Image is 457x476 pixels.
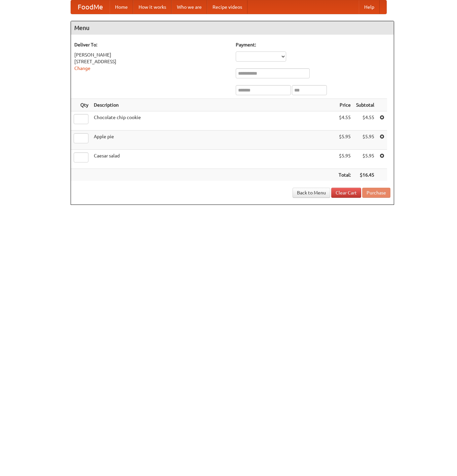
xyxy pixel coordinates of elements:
[71,99,91,111] th: Qty
[133,0,172,14] a: How it works
[91,150,336,169] td: Caesar salad
[91,131,336,150] td: Apple pie
[74,51,229,58] div: [PERSON_NAME]
[172,0,207,14] a: Who we are
[71,0,110,14] a: FoodMe
[336,131,353,150] td: $5.95
[336,169,353,181] th: Total:
[331,188,361,198] a: Clear Cart
[71,21,394,35] h4: Menu
[359,0,380,14] a: Help
[353,111,377,131] td: $4.55
[207,0,247,14] a: Recipe videos
[74,66,90,71] a: Change
[336,99,353,111] th: Price
[74,58,229,65] div: [STREET_ADDRESS]
[110,0,133,14] a: Home
[353,131,377,150] td: $5.95
[236,41,390,48] h5: Payment:
[91,99,336,111] th: Description
[91,111,336,131] td: Chocolate chip cookie
[293,188,330,198] a: Back to Menu
[362,188,390,198] button: Purchase
[74,41,229,48] h5: Deliver To:
[336,111,353,131] td: $4.55
[353,169,377,181] th: $16.45
[353,99,377,111] th: Subtotal
[353,150,377,169] td: $5.95
[336,150,353,169] td: $5.95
